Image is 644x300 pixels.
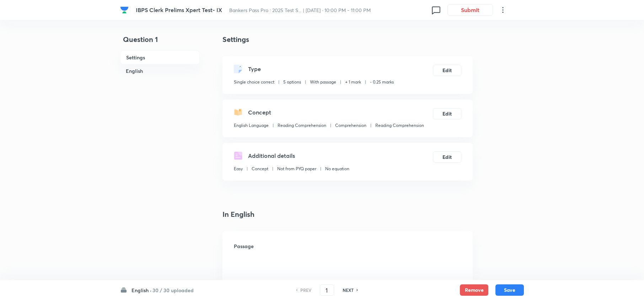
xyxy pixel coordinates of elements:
p: Easy [234,166,243,172]
img: Company Logo [120,6,129,14]
p: Single choice correct [234,79,274,85]
p: + 1 mark [345,79,361,85]
button: Edit [433,108,461,119]
img: questionConcept.svg [234,108,242,117]
button: Save [495,284,524,296]
h5: Additional details [248,151,295,160]
a: Company Logo [120,6,130,14]
h4: Settings [222,34,473,45]
h4: Question 1 [120,34,200,50]
p: English Language [234,122,269,129]
p: Reading Comprehension [375,122,424,129]
span: IBPS Clerk Prelims Xpert Test- IX [136,6,222,14]
p: - 0.25 marks [370,79,394,85]
span: Bankers Pass Pro : 2025 Test S... | [DATE] · 10:00 PM - 11:00 PM [229,7,371,14]
button: Remove [460,284,488,296]
h6: English [120,64,200,77]
p: Reading Comprehension [278,122,326,129]
h4: In English [222,209,473,220]
h6: 30 / 30 uploaded [152,286,194,294]
h6: Passage [234,242,461,250]
p: With passage [310,79,336,85]
h5: Type [248,65,261,73]
h5: Concept [248,108,271,117]
h6: English · [132,286,151,294]
p: Concept [252,166,268,172]
h6: NEXT [343,287,354,293]
p: No equation [325,166,349,172]
button: Submit [447,4,493,16]
img: questionDetails.svg [234,151,242,160]
img: questionType.svg [234,65,242,73]
h6: Settings [120,50,200,64]
button: Edit [433,65,461,76]
p: Comprehension [335,122,366,129]
p: Not from PYQ paper [277,166,316,172]
p: 5 options [283,79,301,85]
h6: PREV [300,287,311,293]
button: Edit [433,151,461,163]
